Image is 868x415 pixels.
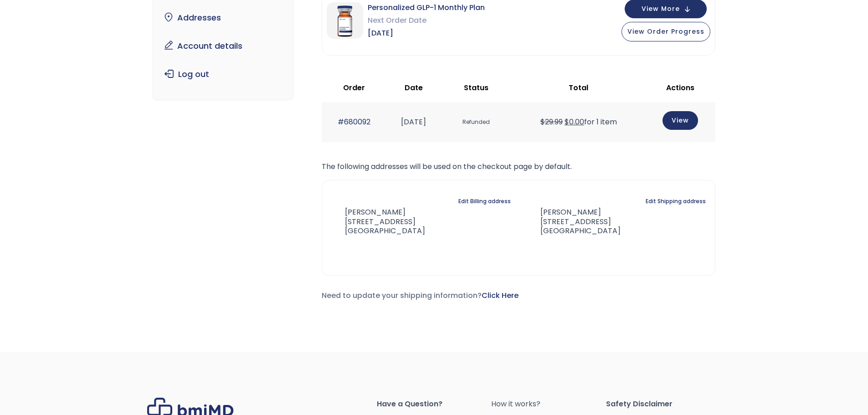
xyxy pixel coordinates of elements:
a: Log out [160,65,286,84]
td: for 1 item [512,102,646,142]
span: Actions [666,82,694,93]
span: Total [569,82,588,93]
span: View More [642,6,680,12]
a: #680092 [338,117,370,127]
a: View [663,111,698,130]
span: Order [343,82,365,93]
a: How it works? [491,398,606,410]
address: [PERSON_NAME] [STREET_ADDRESS] [GEOGRAPHIC_DATA] [331,208,425,236]
button: View Order Progress [621,22,710,41]
span: Status [464,82,488,93]
span: $ [565,117,569,127]
span: Next Order Date [368,14,485,27]
p: The following addresses will be used on the checkout page by default. [322,160,715,173]
span: Date [405,82,423,93]
span: Have a Question? [377,398,492,410]
span: 0.00 [565,117,584,127]
span: Refunded [445,114,507,131]
a: Edit Billing address [458,195,511,208]
time: [DATE] [401,117,426,127]
span: Safety Disclaimer [606,398,721,410]
a: Edit Shipping address [646,195,706,208]
a: Click Here [482,290,519,301]
img: Personalized GLP-1 Monthly Plan [327,2,363,39]
span: Personalized GLP-1 Monthly Plan [368,1,485,14]
a: Account details [160,36,286,56]
address: [PERSON_NAME] [STREET_ADDRESS] [GEOGRAPHIC_DATA] [526,208,621,236]
span: Need to update your shipping information? [322,290,519,301]
span: [DATE] [368,27,485,40]
del: $29.99 [540,117,563,127]
a: Addresses [160,8,286,27]
span: View Order Progress [627,27,704,36]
